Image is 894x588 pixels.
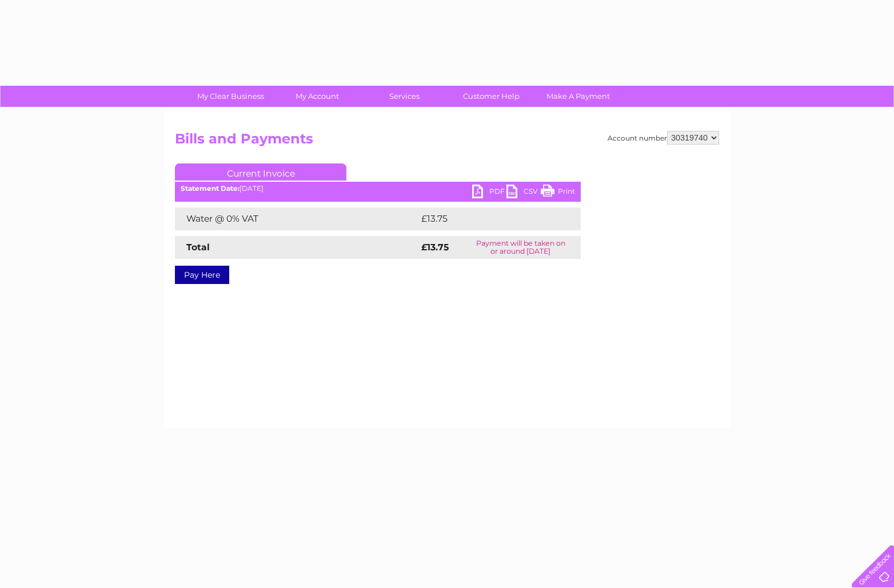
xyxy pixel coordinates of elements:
[175,185,581,193] div: [DATE]
[175,207,418,230] td: Water @ 0% VAT
[444,86,538,107] a: Customer Help
[175,163,346,181] a: Current Invoice
[181,184,240,193] b: Statement Date:
[531,86,625,107] a: Make A Payment
[472,185,506,201] a: PDF
[418,207,556,230] td: £13.75
[183,86,278,107] a: My Clear Business
[175,131,719,153] h2: Bills and Payments
[270,86,365,107] a: My Account
[175,266,229,284] a: Pay Here
[357,86,452,107] a: Services
[506,185,541,201] a: CSV
[186,242,210,253] strong: Total
[608,131,719,145] div: Account number
[541,185,575,201] a: Print
[461,236,581,259] td: Payment will be taken on or around [DATE]
[421,242,449,253] strong: £13.75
